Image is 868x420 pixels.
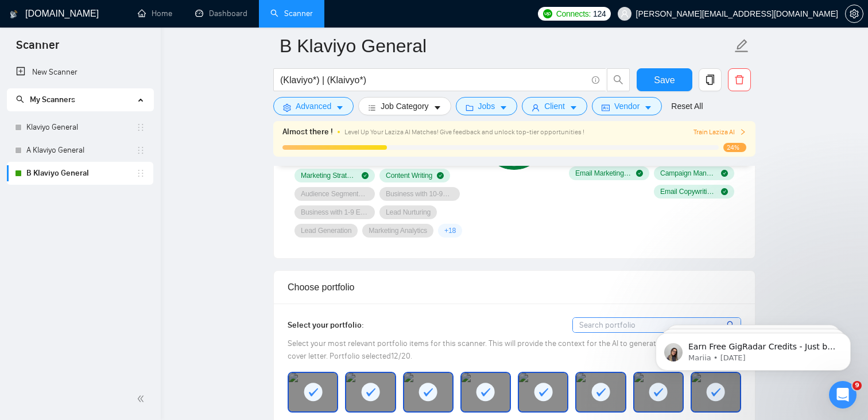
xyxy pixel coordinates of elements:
span: Level Up Your Laziza AI Matches! Give feedback and unlock top-tier opportunities ! [344,128,584,136]
span: Scanner [7,37,68,61]
span: 124 [593,7,606,20]
a: homeHome [138,9,172,18]
a: B Klaviyo General [26,162,136,185]
span: caret-down [569,103,578,112]
img: logo [10,5,18,24]
span: Jobs [478,100,495,112]
a: Klaviyo General [26,116,136,139]
input: Scanner name... [280,32,732,60]
span: search [16,95,24,103]
button: copy [699,68,722,91]
span: Business with 10-99 Employees [386,189,454,199]
span: Business with 1-9 Employees [301,208,369,217]
span: My Scanners [16,95,75,104]
span: Job Category [381,100,428,112]
span: right [739,129,746,135]
span: My Scanners [30,95,75,104]
span: Campaign Management ( 11 %) [660,169,716,178]
li: Klaviyo General [7,116,153,139]
span: Marketing Strategy [301,171,357,180]
button: Save [637,68,692,91]
img: upwork-logo.png [543,9,552,18]
span: copy [699,75,721,85]
span: check-circle [721,170,728,177]
span: search [607,75,629,85]
span: 24% [723,143,746,152]
input: Search Freelance Jobs... [280,73,587,87]
span: delete [728,75,750,85]
span: caret-down [336,103,344,112]
li: New Scanner [7,61,153,84]
button: barsJob Categorycaret-down [358,97,451,115]
li: B Klaviyo General [7,162,153,185]
span: check-circle [362,172,369,179]
span: Advanced [296,100,331,112]
span: + 18 [444,226,456,235]
span: edit [734,38,749,53]
a: setting [845,9,863,18]
span: Lead Nurturing [386,208,431,217]
span: check-circle [437,172,444,179]
span: Marketing Analytics [369,226,427,235]
iframe: Intercom live chat [829,381,857,409]
button: setting [845,5,863,23]
span: Client [544,100,565,112]
span: setting [846,9,863,18]
a: searchScanner [270,9,313,18]
li: A Klaviyo General [7,139,153,162]
button: search [607,68,630,91]
a: A Klaviyo General [26,139,136,162]
span: Email Marketing Strategy ( 13 %) [575,169,631,178]
span: holder [136,169,145,178]
span: Select your portfolio: [288,320,364,330]
span: holder [136,123,145,132]
input: Search portfolio [573,318,741,332]
span: bars [368,103,376,112]
span: Lead Generation [301,226,351,235]
span: holder [136,146,145,155]
span: check-circle [636,170,643,177]
button: settingAdvancedcaret-down [273,97,354,115]
span: double-left [137,393,148,405]
a: dashboardDashboard [195,9,247,18]
span: Email Copywriting ( 10 %) [660,187,716,196]
span: Content Writing [386,171,432,180]
span: setting [283,103,291,112]
span: Connects: [556,7,591,20]
span: Select your most relevant portfolio items for this scanner. This will provide the context for the... [288,339,726,361]
span: idcard [602,103,610,112]
span: user [532,103,540,112]
span: caret-down [644,103,652,112]
button: idcardVendorcaret-down [592,97,662,115]
a: New Scanner [16,61,144,84]
button: folderJobscaret-down [456,97,518,115]
button: delete [728,68,751,91]
span: check-circle [721,188,728,195]
span: caret-down [499,103,507,112]
div: Choose portfolio [288,271,741,304]
span: Almost there ! [282,126,333,138]
span: user [621,10,629,18]
span: 9 [852,381,862,390]
a: Reset All [671,100,703,112]
span: Audience Segmentation & Targeting [301,189,369,199]
iframe: Intercom notifications message [638,309,868,389]
span: Vendor [614,100,640,112]
span: Save [654,73,675,87]
button: Train Laziza AI [693,127,746,138]
span: info-circle [592,76,599,84]
button: userClientcaret-down [522,97,587,115]
span: caret-down [433,103,441,112]
span: folder [466,103,474,112]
